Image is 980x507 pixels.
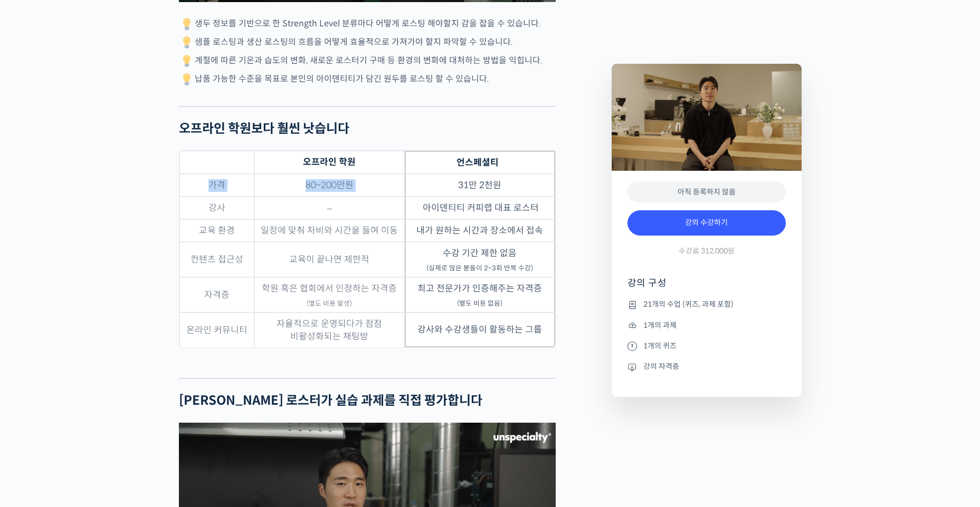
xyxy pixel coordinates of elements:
td: 자격증 [179,277,254,313]
sub: (실제로 많은 분들이 2~3회 반복 수강) [426,264,533,272]
strong: [PERSON_NAME] 로스터가 실습 과제를 직접 평가합니다 [179,393,482,408]
p: 샘플 로스팅과 생산 로스팅의 흐름을 어떻게 효율적으로 가져가야 할지 파악할 수 있습니다. [179,35,556,51]
span: 설정 [163,350,176,358]
td: 교육 환경 [179,219,254,242]
span: 홈 [33,350,40,358]
td: 수강 기간 제한 없음 [405,242,555,277]
a: 대화 [70,334,136,360]
td: 자율적으로 운영되다가 점점 비활성화되는 채팅방 [254,313,405,347]
td: 강사 [179,197,254,219]
td: 31만 2천원 [405,174,555,197]
li: 1개의 과제 [627,319,786,331]
p: 생두 정보를 기반으로 한 Strength Level 분류마다 어떻게 로스팅 해야할지 감을 잡을 수 있습니다. [179,16,556,32]
sub: (별도 비용 없음) [457,299,502,308]
div: 아직 등록하지 않음 [627,181,786,203]
td: 가격 [179,174,254,197]
span: 수강료 312,000원 [679,246,735,256]
sub: (별도 비용 발생) [307,299,352,308]
img: 💡 [180,55,193,67]
a: 강의 수강하기 [627,210,786,236]
td: 일정에 맞춰 차비와 시간을 들여 이동 [254,219,405,242]
p: 계절에 따른 기온과 습도의 변화, 새로운 로스터기 구매 등 환경의 변화에 대처하는 방법을 익힙니다. [179,53,556,69]
td: 아이덴티티 커피랩 대표 로스터 [405,197,555,219]
td: 강사와 수강생들이 활동하는 그룹 [405,313,555,347]
a: 홈 [3,334,70,360]
td: 80~200만원 [254,174,405,197]
strong: 오프라인 학원보다 훨씬 낫습니다 [179,121,349,136]
li: 강의 자격증 [627,360,786,373]
img: 💡 [180,18,193,31]
strong: 오프라인 학원 [303,157,356,168]
th: 언스페셜티 [405,151,555,174]
td: 최고 전문가가 인증해주는 자격증 [405,277,555,313]
td: 학원 혹은 협회에서 인정하는 자격증 [254,277,405,313]
img: 💡 [180,36,193,49]
img: 💡 [180,73,193,86]
li: 1개의 퀴즈 [627,339,786,352]
td: – [254,197,405,219]
td: 컨텐츠 접근성 [179,242,254,277]
td: 교육이 끝나면 제한적 [254,242,405,277]
td: 온라인 커뮤니티 [179,313,254,347]
li: 21개의 수업 (퀴즈, 과제 포함) [627,298,786,311]
p: 납품 가능한 수준을 목표로 본인의 아이덴티티가 담긴 원두를 로스팅 할 수 있습니다. [179,72,556,87]
td: 내가 원하는 시간과 장소에서 접속 [405,219,555,242]
h4: 강의 구성 [627,277,786,298]
span: 대화 [97,350,109,359]
a: 설정 [136,334,203,360]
